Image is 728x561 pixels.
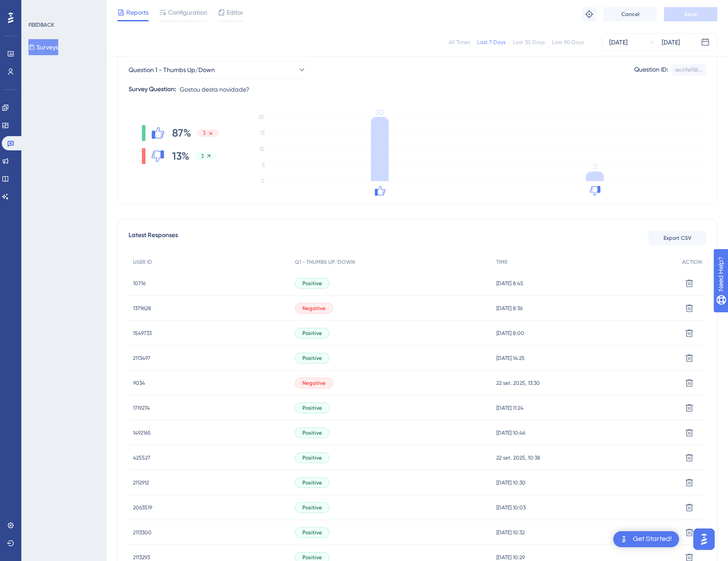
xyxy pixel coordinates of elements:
[172,149,189,163] span: 13%
[302,404,322,412] span: Positive
[133,529,152,536] span: 2113300
[449,39,470,46] div: All Times
[513,39,545,46] div: Last 30 Days
[201,153,204,160] span: 3
[133,429,151,436] span: 1492165
[552,39,584,46] div: Last 90 Days
[496,454,540,461] span: 22 set. 2025, 10:38
[133,554,150,561] span: 2113293
[133,305,151,312] span: 1379628
[126,7,149,18] span: Reports
[203,129,205,137] span: 3
[302,280,322,287] span: Positive
[295,258,355,266] span: Q1 - THUMBS UP/DOWN
[28,39,58,55] button: Surveys
[133,479,149,486] span: 2112912
[621,11,640,18] span: Cancel
[619,534,629,545] img: launcher-image-alternative-text
[496,379,540,387] span: 22 set. 2025, 13:30
[133,404,150,412] span: 1719274
[133,355,150,362] span: 2113497
[129,230,178,246] span: Latest Responses
[261,178,265,184] tspan: 0
[477,39,506,46] div: Last 7 Days
[262,162,265,168] tspan: 5
[496,258,507,266] span: TIME
[180,84,249,95] span: Gostou desta novidade?
[133,330,152,337] span: 1549733
[302,454,322,461] span: Positive
[496,280,523,287] span: [DATE] 8:45
[260,130,265,136] tspan: 15
[496,479,526,486] span: [DATE] 10:30
[133,454,150,461] span: 425527
[302,429,322,436] span: Positive
[496,355,525,362] span: [DATE] 14:25
[633,534,672,544] div: Get Started!
[28,21,54,28] div: FEEDBACK
[664,7,717,21] button: Save
[302,529,322,536] span: Positive
[609,37,627,48] div: [DATE]
[172,126,191,140] span: 87%
[302,479,322,486] span: Positive
[302,330,322,337] span: Positive
[227,7,243,18] span: Editor
[496,429,525,436] span: [DATE] 10:46
[691,526,717,553] iframe: UserGuiding AI Assistant Launcher
[133,258,152,266] span: USER ID
[676,66,702,73] div: ec49ef58...
[496,554,525,561] span: [DATE] 10:29
[302,504,322,511] span: Positive
[133,504,152,511] span: 2063519
[496,404,523,412] span: [DATE] 11:24
[129,65,215,75] span: Question 1 - Thumbs Up/Down
[259,146,265,152] tspan: 10
[603,7,657,21] button: Cancel
[496,305,523,312] span: [DATE] 8:36
[302,554,322,561] span: Positive
[593,162,597,171] tspan: 3
[496,330,524,337] span: [DATE] 8:00
[21,2,56,13] span: Need Help?
[302,305,326,312] span: Negative
[133,280,145,287] span: 10716
[682,258,702,266] span: ACTION
[302,355,322,362] span: Positive
[129,84,176,95] div: Survey Question:
[129,61,306,79] button: Question 1 - Thumbs Up/Down
[496,529,525,536] span: [DATE] 10:32
[496,504,526,511] span: [DATE] 10:03
[684,11,697,18] span: Save
[613,531,679,547] div: Open Get Started! checklist
[648,231,706,245] button: Export CSV
[168,7,207,18] span: Configuration
[302,379,326,387] span: Negative
[662,37,680,48] div: [DATE]
[133,379,145,387] span: 9034
[634,64,668,76] div: Question ID:
[376,108,384,117] tspan: 20
[258,114,265,120] tspan: 20
[664,234,692,242] span: Export CSV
